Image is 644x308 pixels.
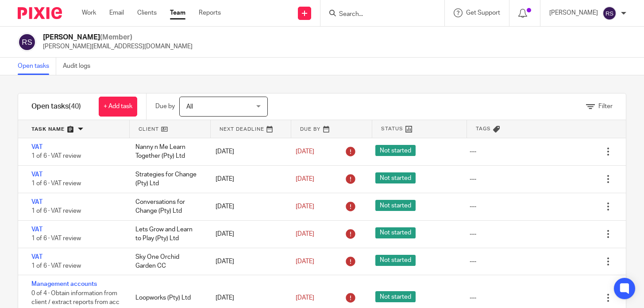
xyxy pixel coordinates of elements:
div: Conversations for Change (Pty) Ltd [127,193,207,220]
div: [DATE] [207,225,287,243]
a: VAT [31,254,42,260]
p: Due by [155,102,175,111]
div: [DATE] [207,143,287,160]
div: Loopworks (Pty) Ltd [127,289,207,307]
span: [DATE] [296,203,314,210]
p: [PERSON_NAME] [549,8,598,17]
div: [DATE] [207,289,287,307]
p: [PERSON_NAME][EMAIL_ADDRESS][DOMAIN_NAME] [43,42,193,51]
h1: Open tasks [31,102,81,111]
div: [DATE] [207,170,287,188]
div: --- [470,175,476,183]
a: VAT [31,144,42,150]
a: Audit logs [63,58,97,75]
a: Management accounts [31,281,97,287]
a: VAT [31,199,42,205]
img: Pixie [18,7,62,19]
div: [DATE] [207,253,287,270]
h2: [PERSON_NAME] [43,33,193,42]
span: Not started [375,291,416,302]
a: Work [82,8,96,17]
span: 1 of 6 · VAT review [31,208,81,214]
span: Not started [375,172,416,183]
span: [DATE] [296,148,314,155]
span: Status [381,125,403,133]
a: Clients [137,8,157,17]
span: [DATE] [296,295,314,301]
span: 1 of 6 · VAT review [31,180,81,187]
span: (Member) [100,34,132,41]
span: 1 of 6 · VAT review [31,235,81,242]
span: [DATE] [296,258,314,265]
a: Team [170,8,185,17]
div: --- [470,202,476,211]
img: svg%3E [18,33,36,51]
span: [DATE] [296,231,314,237]
a: Email [109,8,124,17]
div: Sky One Orchid Garden CC [127,248,207,275]
span: All [186,104,193,110]
a: VAT [31,172,42,178]
span: Not started [375,227,416,238]
input: Search [338,11,418,19]
span: 1 of 6 · VAT review [31,263,81,269]
div: --- [470,230,476,238]
div: [DATE] [207,198,287,215]
div: Strategies for Change (Pty) Ltd [127,166,207,193]
span: [DATE] [296,176,314,182]
a: Open tasks [18,58,56,75]
span: Filter [598,103,613,109]
span: Not started [375,255,416,266]
a: + Add task [99,97,137,117]
div: Lets Grow and Learn to Play (Pty) Ltd [127,221,207,248]
span: Not started [375,145,416,156]
a: VAT [31,226,42,233]
a: Reports [199,8,221,17]
div: --- [470,147,476,156]
span: (40) [69,103,81,110]
div: --- [470,257,476,266]
span: 1 of 6 · VAT review [31,153,81,160]
span: Not started [375,200,416,211]
img: svg%3E [602,6,617,20]
span: Tags [476,125,491,133]
span: Get Support [466,10,500,16]
div: --- [470,293,476,302]
div: Nanny n Me Learn Together (Pty) Ltd [127,138,207,165]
